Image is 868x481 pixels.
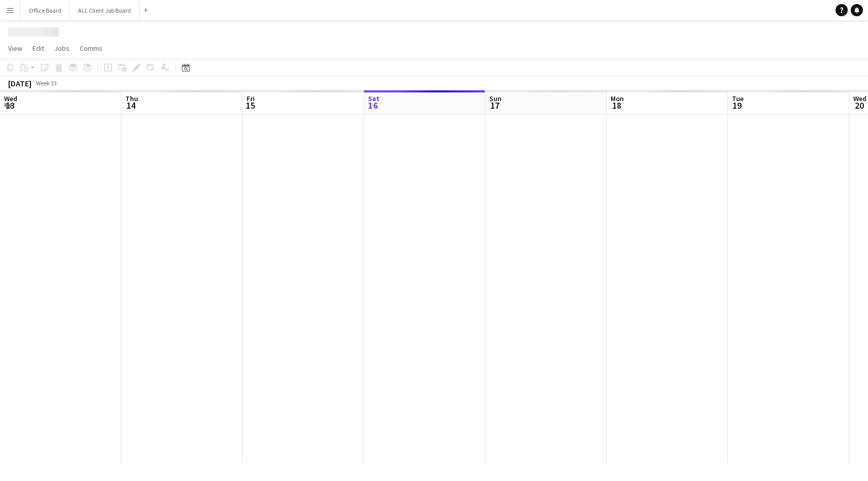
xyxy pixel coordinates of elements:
[124,100,138,111] span: 14
[852,100,866,111] span: 20
[732,94,744,103] span: Tue
[32,44,44,53] span: Edit
[70,1,140,20] button: ALL Client Job Board
[34,79,59,87] span: Week 33
[28,42,48,55] a: Edit
[4,42,26,55] a: View
[8,44,22,53] span: View
[80,44,103,53] span: Comms
[76,42,107,55] a: Comms
[366,100,380,111] span: 16
[21,1,70,20] button: Office Board
[247,94,255,103] span: Fri
[3,100,17,111] span: 13
[125,94,138,103] span: Thu
[50,42,74,55] a: Jobs
[368,94,380,103] span: Sat
[54,44,70,53] span: Jobs
[245,100,255,111] span: 15
[8,78,31,88] div: [DATE]
[853,94,866,103] span: Wed
[609,100,624,111] span: 18
[489,94,502,103] span: Sun
[488,100,502,111] span: 17
[4,94,17,103] span: Wed
[611,94,624,103] span: Mon
[730,100,744,111] span: 19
